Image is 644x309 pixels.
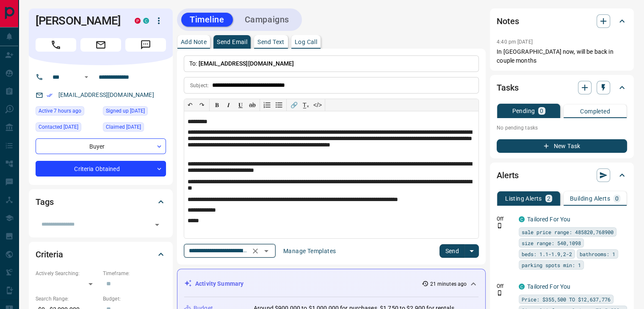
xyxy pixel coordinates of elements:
[39,123,78,131] span: Contacted [DATE]
[235,99,246,111] button: 𝐔
[36,161,166,177] div: Criteria Obtained
[181,13,233,27] button: Timeline
[260,245,272,257] button: Open
[249,102,256,108] s: ab
[288,99,300,111] button: 🔗
[570,196,610,201] p: Building Alerts
[439,244,464,258] button: Send
[497,282,514,290] p: Off
[497,39,533,45] p: 4:40 pm [DATE]
[217,39,247,45] p: Send Email
[505,196,542,201] p: Listing Alerts
[580,108,610,114] p: Completed
[497,81,518,94] h2: Tasks
[522,261,581,269] span: parking spots min: 1
[36,14,122,28] h1: [PERSON_NAME]
[103,295,166,303] p: Budget:
[80,38,121,52] span: Email
[151,219,163,231] button: Open
[497,77,627,98] div: Tasks
[497,215,514,223] p: Off
[497,290,503,296] svg: Push Notification Only
[497,139,627,153] button: New Task
[312,99,323,111] button: </>
[36,192,166,212] div: Tags
[196,99,208,111] button: ↷
[249,245,261,257] button: Clear
[497,14,519,28] h2: Notes
[278,244,341,258] button: Manage Templates
[236,13,298,27] button: Campaigns
[223,99,235,111] button: 𝑰
[547,196,550,201] p: 2
[497,165,627,185] div: Alerts
[540,108,543,114] p: 0
[497,121,627,134] p: No pending tasks
[36,106,99,118] div: Tue Sep 16 2025
[36,244,166,265] div: Criteria
[238,102,243,108] span: 𝐔
[184,99,196,111] button: ↶
[497,168,519,182] h2: Alerts
[36,270,99,277] p: Actively Searching:
[181,39,207,45] p: Add Note
[36,38,76,52] span: Call
[39,107,81,115] span: Active 7 hours ago
[497,223,503,229] svg: Push Notification Only
[273,99,285,111] button: Bullet list
[580,250,615,258] span: bathrooms: 1
[522,228,614,236] span: sale price range: 485820,768900
[497,11,627,31] div: Notes
[135,18,141,24] div: property.ca
[36,138,166,154] div: Buyer
[295,39,317,45] p: Log Call
[300,99,312,111] button: T̲ₓ
[47,92,53,98] svg: Email Verified
[81,72,91,82] button: Open
[36,122,99,134] div: Tue Oct 01 2024
[106,123,141,131] span: Claimed [DATE]
[497,47,627,65] p: In [GEOGRAPHIC_DATA] now, will be back in couple months
[430,280,467,288] p: 21 minutes ago
[58,91,154,98] a: [EMAIL_ADDRESS][DOMAIN_NAME]
[522,239,581,247] span: size range: 540,1098
[103,122,166,134] div: Fri Oct 18 2024
[522,295,611,303] span: Price: $355,500 TO $12,637,776
[199,60,294,67] span: [EMAIL_ADDRESS][DOMAIN_NAME]
[257,39,285,45] p: Send Text
[184,276,478,292] div: Activity Summary21 minutes ago
[527,216,570,223] a: Tailored For You
[184,55,479,72] p: To:
[103,270,166,277] p: Timeframe:
[615,196,619,201] p: 0
[36,248,63,261] h2: Criteria
[36,295,99,303] p: Search Range:
[519,284,525,290] div: condos.ca
[246,99,258,111] button: ab
[527,283,570,290] a: Tailored For You
[103,106,166,118] div: Sat Mar 14 2020
[125,38,166,52] span: Message
[439,244,479,258] div: split button
[512,108,535,114] p: Pending
[522,250,572,258] span: beds: 1.1-1.9,2-2
[143,18,149,24] div: condos.ca
[190,82,209,89] p: Subject:
[106,107,145,115] span: Signed up [DATE]
[36,195,53,209] h2: Tags
[261,99,273,111] button: Numbered list
[195,279,243,288] p: Activity Summary
[519,216,525,222] div: condos.ca
[211,99,223,111] button: 𝐁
